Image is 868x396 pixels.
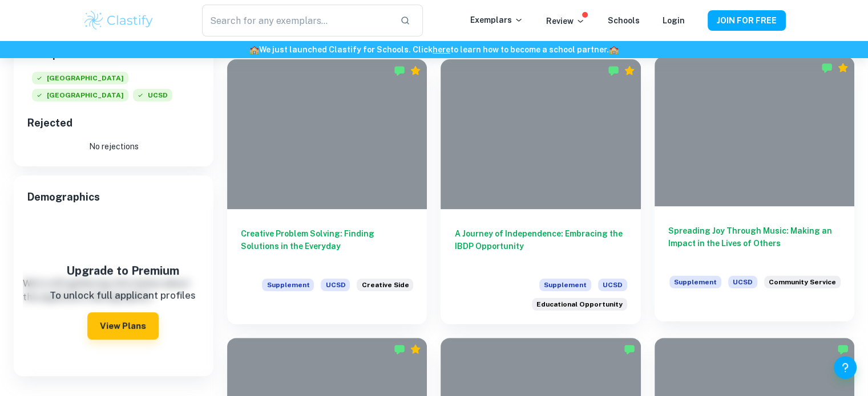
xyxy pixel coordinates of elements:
span: Educational Opportunity [536,299,623,309]
p: Exemplars [470,14,523,26]
img: Marked [608,65,619,76]
img: Clastify logo [83,9,155,32]
div: Every person has a creative side, and it can be expressed in many ways: problem solving, original... [357,279,413,298]
input: Search for any exemplars... [202,5,390,36]
p: Review [546,15,585,27]
div: Premium [837,62,849,74]
h6: We just launched Clastify for Schools. Click to learn how to become a school partner. [2,43,866,56]
span: UCSD [728,276,757,288]
span: UCSD [321,279,350,291]
a: Spreading Joy Through Music: Making an Impact in the Lives of OthersSupplementUCSDWhat have you d... [655,59,854,324]
div: Accepted: University of California, San Diego [133,89,172,106]
span: Creative Side [361,280,409,290]
button: JOIN FOR FREE [708,10,786,31]
a: here [433,45,450,54]
h6: Rejected [27,115,200,131]
span: [GEOGRAPHIC_DATA] [32,72,128,84]
span: UCSD [598,279,627,291]
span: Demographics [27,189,200,205]
span: 🏫 [609,45,619,54]
p: To unlock full applicant profiles [43,288,203,303]
h6: A Journey of Independence: Embracing the IBDP Opportunity [454,227,627,265]
div: Premium [410,344,421,355]
img: Marked [394,344,405,355]
div: Premium [410,65,421,76]
div: Describe how you have taken advantage of a significant educational opportunity or worked to overc... [532,298,627,311]
h6: Spreading Joy Through Music: Making an Impact in the Lives of Others [668,224,841,262]
div: Accepted: Columbia University [32,89,128,106]
img: Marked [624,344,635,355]
h5: Upgrade to Premium [43,262,203,279]
p: No rejections [27,140,200,153]
span: 🏫 [249,45,259,54]
button: Help and Feedback [834,356,857,379]
span: Supplement [669,276,721,288]
button: View Plans [87,312,159,340]
span: Supplement [539,279,591,291]
span: [GEOGRAPHIC_DATA] [32,89,128,101]
img: Marked [394,65,405,76]
span: UCSD [133,89,172,101]
a: Creative Problem Solving: Finding Solutions in the EverydaySupplementUCSDEvery person has a creat... [227,59,427,324]
a: Schools [608,16,640,25]
span: Community Service [769,277,836,287]
div: Accepted: Stanford University [32,72,128,89]
img: Marked [821,62,833,74]
div: Premium [624,65,635,76]
a: Login [663,16,685,25]
span: Supplement [262,279,314,291]
a: A Journey of Independence: Embracing the IBDP OpportunitySupplementUCSDDescribe how you have take... [441,59,640,324]
h6: Creative Problem Solving: Finding Solutions in the Everyday [241,227,413,265]
div: What have you done to make your school or your community a better place? [764,276,841,295]
img: Marked [837,344,849,355]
